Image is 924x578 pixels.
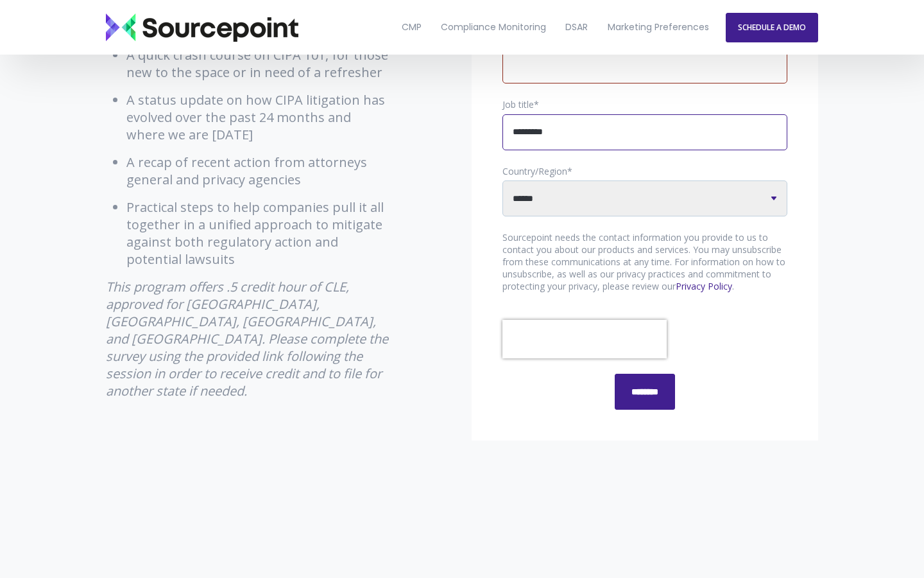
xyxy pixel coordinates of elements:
[126,153,391,188] li: A recap of recent action from attorneys general and privacy agencies
[126,91,391,143] li: A status update on how CIPA litigation has evolved over the past 24 months and where we are [DATE]
[502,98,534,110] span: Job title
[502,232,787,293] p: Sourcepoint needs the contact information you provide to us to contact you about our products and...
[106,13,298,42] img: Sourcepoint_logo_black_transparent (2)-2
[126,198,391,268] li: Practical steps to help companies pull it all together in a unified approach to mitigate against ...
[502,165,567,177] span: Country/Region
[502,320,667,358] iframe: reCAPTCHA
[126,46,391,81] li: A quick crash course on CIPA 101, for those new to the space or in need of a refresher
[106,278,388,399] em: This program offers .5 credit hour of CLE, approved for [GEOGRAPHIC_DATA], [GEOGRAPHIC_DATA], [GE...
[726,13,818,42] a: SCHEDULE A DEMO
[676,280,732,292] a: Privacy Policy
